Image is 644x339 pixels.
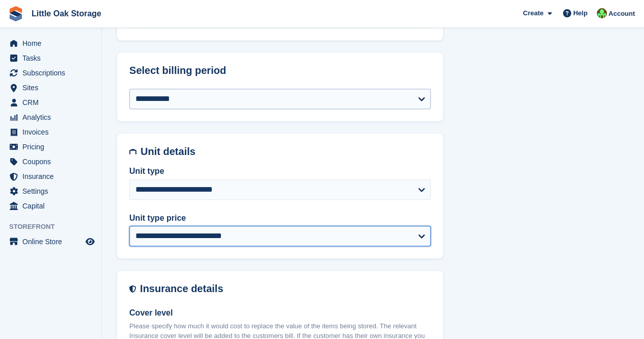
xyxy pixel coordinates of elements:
a: menu [5,110,96,124]
span: Create [523,8,543,18]
a: menu [5,81,96,95]
span: Home [22,36,83,50]
img: Michael Aujla [597,8,607,18]
a: menu [5,234,96,249]
h2: Select billing period [129,65,431,76]
a: menu [5,154,96,169]
a: menu [5,169,96,184]
img: insurance-details-icon-731ffda60807649b61249b889ba3c5e2b5c27d34e2e1fb37a309f0fde93ff34a.svg [129,283,136,295]
a: menu [5,199,96,213]
span: Coupons [22,154,83,169]
a: menu [5,95,96,110]
img: stora-icon-8386f47178a22dfd0bd8f6a31ec36ba5ce8667c1dd55bd0f319d3a0aa187defe.svg [8,6,23,21]
span: Storefront [9,222,101,232]
a: Preview store [84,236,96,248]
a: menu [5,51,96,65]
a: menu [5,184,96,198]
span: Subscriptions [22,66,83,80]
a: menu [5,36,96,50]
span: Invoices [22,125,83,139]
span: Pricing [22,140,83,154]
span: Online Store [22,234,83,249]
span: CRM [22,95,83,110]
span: Analytics [22,110,83,124]
label: Cover level [129,307,431,319]
span: Account [608,9,635,19]
a: menu [5,140,96,154]
a: menu [5,66,96,80]
label: Unit type price [129,212,431,224]
h2: Unit details [141,146,431,158]
h2: Insurance details [140,283,431,295]
span: Tasks [22,51,83,65]
span: Settings [22,184,83,198]
a: Little Oak Storage [27,5,105,22]
label: Unit type [129,165,431,177]
span: Sites [22,81,83,95]
span: Insurance [22,169,83,184]
span: Capital [22,199,83,213]
span: Help [573,8,587,18]
img: unit-details-icon-595b0c5c156355b767ba7b61e002efae458ec76ed5ec05730b8e856ff9ea34a9.svg [129,146,136,158]
a: menu [5,125,96,139]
